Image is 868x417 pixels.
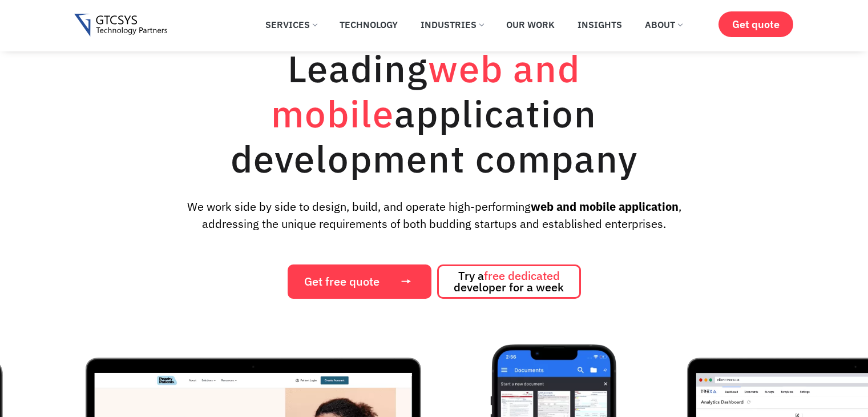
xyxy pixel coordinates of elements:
a: Services [257,12,325,37]
a: Try afree dedicated developer for a week [437,264,581,299]
a: Our Work [498,12,563,37]
span: free dedicated [484,268,560,283]
a: Get quote [718,11,793,37]
strong: web and mobile application [531,199,679,214]
span: Get quote [732,18,780,30]
p: We work side by side to design, build, and operate high-performing , addressing the unique requir... [168,198,700,232]
span: web and mobile [271,44,580,138]
img: Gtcsys logo [74,14,167,37]
a: Insights [569,12,631,37]
a: About [636,12,691,37]
a: Industries [412,12,492,37]
a: Technology [331,12,406,37]
h1: Leading application development company [177,46,691,181]
span: Get free quote [304,276,380,287]
a: Get free quote [288,264,431,299]
span: Try a developer for a week [454,270,564,293]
